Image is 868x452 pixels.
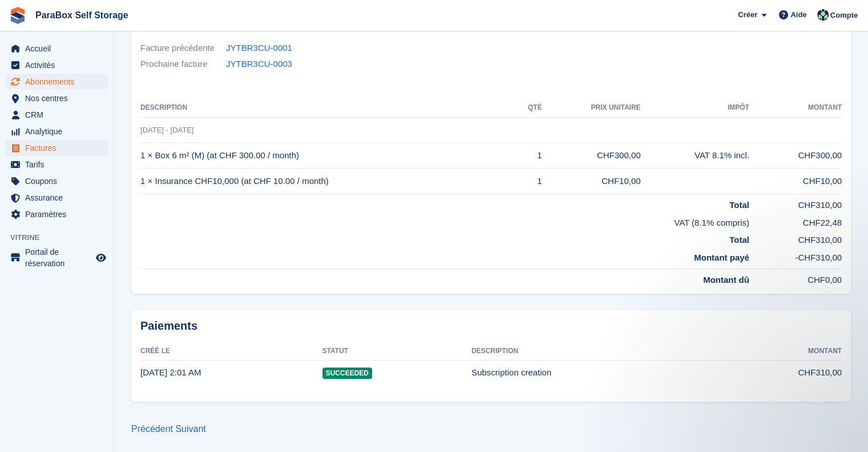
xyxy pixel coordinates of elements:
span: Paramètres [25,206,94,222]
a: menu [6,157,108,173]
a: JYTBR3CU-0001 [226,42,292,55]
span: Prochaine facture [140,58,226,71]
img: stora-icon-8386f47178a22dfd0bd8f6a31ec36ba5ce8667c1dd55bd0f319d3a0aa187defe.svg [9,7,26,24]
td: Subscription creation [471,360,710,385]
span: Compte [830,10,858,21]
span: CRM [25,107,94,123]
span: Aide [790,9,806,21]
td: CHF300,00 [749,143,842,169]
span: Activités [25,57,94,73]
span: Analytique [25,123,94,139]
a: menu [6,90,108,106]
th: Créé le [140,342,322,361]
a: Suivant [175,424,205,434]
a: ParaBox Self Storage [31,6,133,25]
a: JYTBR3CU-0003 [226,58,292,71]
td: CHF310,00 [710,360,842,385]
th: Prix unitaire [542,99,641,117]
th: Qté [514,99,542,117]
a: menu [6,140,108,156]
span: Tarifs [25,157,94,173]
strong: Total [729,200,749,210]
td: 1 [514,169,542,194]
a: menu [6,74,108,90]
img: Tess Bédat [817,9,829,21]
a: menu [6,190,108,206]
td: CHF10,00 [542,169,641,194]
th: Description [140,99,514,117]
td: -CHF310,00 [749,247,842,269]
h2: Paiements [140,319,842,333]
span: Portail de réservation [25,246,94,269]
td: VAT (8.1% compris) [140,212,749,230]
th: Statut [322,342,471,361]
a: menu [6,41,108,57]
a: Boutique d'aperçu [94,251,108,265]
th: Description [471,342,710,361]
th: Montant [749,99,842,117]
span: Assurance [25,190,94,206]
a: menu [6,57,108,73]
a: menu [6,107,108,123]
td: CHF22,48 [749,212,842,230]
td: CHF310,00 [749,194,842,212]
a: Précédent [131,424,173,434]
a: menu [6,206,108,222]
th: Impôt [640,99,749,117]
strong: Total [729,235,749,245]
span: Créer [738,9,757,21]
td: CHF0,00 [749,269,842,287]
strong: Montant dû [703,275,749,285]
td: CHF310,00 [749,229,842,247]
td: CHF300,00 [542,143,641,169]
span: [DATE] - [DATE] [140,126,193,134]
time: 2025-08-30 00:01:09 UTC [140,367,201,377]
span: Factures [25,140,94,156]
span: Abonnements [25,74,94,90]
td: CHF10,00 [749,169,842,194]
td: 1 [514,143,542,169]
th: Montant [710,342,842,361]
a: menu [6,246,108,269]
td: 1 × Insurance CHF10,000 (at CHF 10.00 / month) [140,169,514,194]
a: menu [6,173,108,189]
span: Nos centres [25,90,94,106]
a: menu [6,123,108,139]
span: Vitrine [10,232,114,243]
td: 1 × Box 6 m² (M) (at CHF 300.00 / month) [140,143,514,169]
div: VAT 8.1% incl. [640,149,749,162]
span: Accueil [25,41,94,57]
span: Succeeded [322,367,372,379]
span: Facture précédente [140,42,226,55]
strong: Montant payé [694,253,749,262]
span: Coupons [25,173,94,189]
